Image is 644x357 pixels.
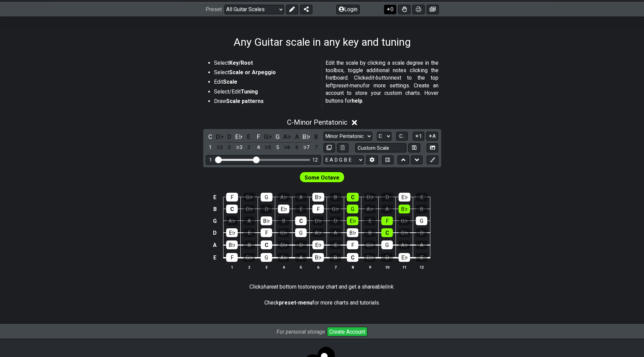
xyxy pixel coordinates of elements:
[209,157,212,163] div: 1
[412,5,425,14] button: Print
[243,228,255,237] div: E
[215,132,224,141] div: toggle pitch class
[399,133,405,139] span: C..
[261,253,272,262] div: G
[312,228,324,237] div: A♭
[416,216,427,225] div: G
[211,191,219,203] td: E
[214,88,317,98] li: Select/Edit
[300,5,312,14] button: Share Preset
[385,283,393,290] em: link
[312,216,324,225] div: D♭
[223,264,241,271] th: 1
[302,132,311,141] div: toggle pitch class
[324,143,335,152] button: Copy
[249,283,395,291] p: Click at bottom to your chart and get a shareable .
[278,240,289,249] div: D♭
[229,60,253,66] strong: Key/Root
[244,143,253,152] div: toggle scale degree
[330,228,341,237] div: A
[336,5,360,14] button: Login
[396,132,408,141] button: C..
[426,132,438,141] button: A
[427,5,439,14] button: Create image
[283,143,292,152] div: toggle scale degree
[235,132,243,141] div: toggle pitch class
[234,36,411,48] h1: Any Guitar scale in any key and tuning
[211,227,219,239] td: D
[214,98,317,107] li: Draw
[398,155,409,165] button: Move up
[312,205,324,213] div: F
[223,79,237,85] strong: Scale
[334,82,363,89] em: preset-menu
[379,264,396,271] th: 10
[330,240,341,249] div: E
[312,240,324,249] div: E♭
[399,253,410,262] div: E♭
[211,251,219,264] td: E
[292,132,301,141] div: toggle pitch class
[214,78,317,88] li: Edit
[330,205,341,213] div: G♭
[243,216,255,225] div: A
[364,205,376,213] div: A♭
[303,283,314,290] em: store
[416,193,428,202] div: E
[382,155,393,165] button: Toggle horizontal chord view
[258,264,275,271] th: 3
[243,205,255,213] div: D♭
[226,205,238,213] div: C
[381,240,393,249] div: G
[264,299,380,307] p: Check for more charts and tutorials.
[261,205,272,213] div: D
[261,240,272,249] div: C
[273,143,282,152] div: toggle scale degree
[226,253,238,262] div: F
[416,228,427,237] div: D
[384,5,396,14] button: 0
[226,193,238,202] div: F
[295,253,307,262] div: A
[381,216,393,225] div: F
[327,327,367,336] button: Create Account
[347,240,358,249] div: F
[347,193,359,202] div: C
[225,132,234,141] div: toggle pitch class
[411,155,423,165] button: Move down
[226,216,238,225] div: A♭
[324,155,364,165] select: Tuning
[278,205,289,213] div: E♭
[408,143,420,152] button: Store user defined scale
[416,205,427,213] div: B
[264,132,272,141] div: toggle pitch class
[381,253,393,262] div: D
[347,253,358,262] div: C
[312,157,318,163] div: 12
[241,88,258,95] strong: Tuning
[235,143,243,152] div: toggle scale degree
[243,193,255,202] div: G♭
[312,143,320,152] div: toggle scale degree
[381,193,393,202] div: D
[244,132,253,141] div: toggle pitch class
[364,228,376,237] div: B
[211,203,219,215] td: B
[427,155,438,165] button: First click edit preset to enable marker editing
[330,216,341,225] div: D
[261,228,272,237] div: F
[310,264,327,271] th: 6
[396,264,413,271] th: 11
[295,205,307,213] div: E
[243,253,255,262] div: G♭
[361,264,379,271] th: 9
[278,216,289,225] div: B
[214,59,317,69] li: Select
[364,216,376,225] div: E
[211,215,219,227] td: G
[283,132,292,141] div: toggle pitch class
[295,216,307,225] div: C
[364,253,376,262] div: D♭
[292,264,310,271] th: 5
[225,143,234,152] div: toggle scale degree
